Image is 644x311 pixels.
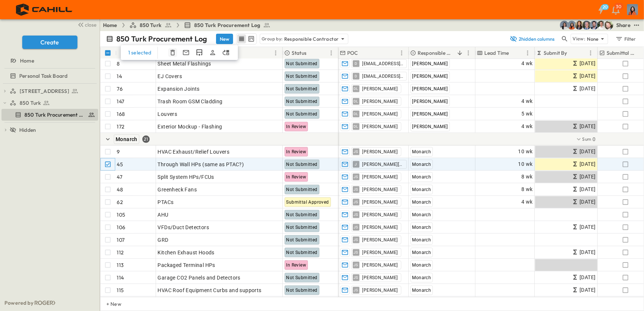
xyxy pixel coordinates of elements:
p: Responsible Contractor [284,35,339,43]
a: 850 Turk [129,21,172,29]
span: 10 wk [518,160,533,168]
p: Lead Time [484,49,509,57]
p: 113 [117,261,124,269]
span: Not Submitted [286,162,318,167]
p: Group by: [262,35,283,43]
p: 168 [117,110,125,118]
div: Personal Task Boardtest [1,70,98,82]
span: Hidden [19,126,36,134]
span: [DATE] [580,72,595,80]
p: 114 [117,274,124,281]
p: Submit By [544,49,567,57]
button: Menu [523,49,532,57]
button: Menu [397,49,406,57]
span: [DATE] [580,198,595,206]
span: 8 wk [521,173,533,181]
button: Sort [511,49,519,57]
span: [PERSON_NAME] [412,99,448,104]
p: 850 Turk Procurement Log [116,34,207,44]
span: Not Submitted [286,187,318,192]
button: Menu [464,49,473,57]
p: 107 [117,236,125,244]
a: Home [103,21,117,29]
span: JS [353,240,358,240]
span: JS [353,214,358,215]
nav: breadcrumbs [103,21,275,29]
span: [PERSON_NAME] [412,61,448,66]
span: Trash Room GSM Cladding [158,98,223,105]
span: [DATE] [580,59,595,68]
button: Menu [586,49,595,57]
span: [PERSON_NAME] [412,111,448,117]
span: Submittal Approved [286,200,329,205]
h6: 20 [602,4,608,10]
span: Monarch [412,200,431,205]
div: 850 Turk Procurement Logtest [1,109,98,121]
span: Monarch [412,187,431,192]
span: [DATE] [580,273,595,282]
span: Packaged Terminal HPs [158,261,215,269]
div: Share [616,21,631,29]
span: Not Submitted [286,250,318,255]
button: close [74,19,98,30]
p: 47 [117,173,122,181]
img: Profile Picture [627,4,638,15]
p: 1 selected [128,49,152,56]
span: Not Submitted [286,275,318,280]
span: JS [353,177,358,177]
span: AHU [158,211,169,218]
button: 2hidden columns [505,34,559,44]
span: Not Submitted [286,111,318,117]
span: Not Submitted [286,61,318,66]
p: 14 [117,73,122,80]
p: 147 [117,98,125,105]
span: Home [20,57,34,64]
span: DL [353,114,358,114]
span: Not Submitted [286,237,318,243]
span: Monarch [412,212,431,217]
span: Monarch [412,275,431,280]
span: [PERSON_NAME] [362,174,398,180]
button: Sort [456,49,464,57]
span: Garage CO2 Panels and Detectors [158,274,240,281]
p: 115 [117,287,124,294]
span: 850 Turk Procurement Log [194,21,260,29]
span: [DATE] [580,160,595,168]
p: 62 [117,198,123,206]
span: Exterior Mockup - Flashing [158,123,222,130]
button: New [216,34,233,44]
span: [PERSON_NAME] [362,250,398,255]
span: [DATE] [580,286,595,294]
span: Monarch [412,288,431,293]
span: Expansion Joints [158,85,200,93]
span: Personal Task Board [19,72,67,80]
button: Sort [360,49,368,57]
a: Home [1,56,97,66]
div: [STREET_ADDRESS]test [1,85,98,97]
span: [PERSON_NAME] [362,275,398,281]
a: 850 Turk [10,98,97,108]
p: Sum [582,136,591,142]
span: 4 wk [521,122,533,131]
span: In Review [286,124,306,129]
button: Filter [613,34,638,44]
span: [DATE] [580,248,595,257]
p: 45 [117,161,123,168]
button: Menu [271,49,280,57]
img: 4f72bfc4efa7236828875bac24094a5ddb05241e32d018417354e964050affa1.png [9,2,80,17]
p: 9 [117,148,120,155]
span: D [355,76,357,76]
span: Not Submitted [286,99,318,104]
span: 4 wk [521,97,533,106]
span: VFDs/Duct Detectors [158,224,209,231]
img: Daniel Esposito (desposito@cahill-sf.com) [604,21,613,30]
span: Greenheck Fans [158,186,197,193]
span: [PERSON_NAME] [362,86,398,92]
span: JS [353,202,358,202]
p: 76 [117,85,123,93]
span: Kitchen Exhaust Hoods [158,249,215,256]
span: [DATE] [580,223,595,231]
span: [DATE] [580,173,595,181]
